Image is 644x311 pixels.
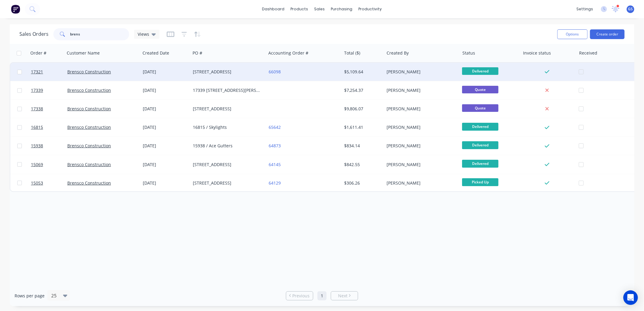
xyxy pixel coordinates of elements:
[143,143,188,149] div: [DATE]
[143,180,188,186] div: [DATE]
[462,178,498,186] span: Picked Up
[328,5,356,14] div: purchasing
[387,69,454,75] div: [PERSON_NAME]
[344,180,380,186] div: $306.26
[259,5,288,14] a: dashboard
[15,293,45,299] span: Rows per page
[67,50,100,56] div: Customer Name
[344,69,380,75] div: $5,109.64
[143,162,188,168] div: [DATE]
[462,160,498,167] span: Delivered
[143,50,169,56] div: Created Date
[293,293,310,299] span: Previous
[557,29,588,39] button: Options
[579,50,597,56] div: Received
[193,50,202,56] div: PO #
[462,50,475,56] div: Status
[31,162,43,168] span: 15069
[286,293,313,299] a: Previous page
[269,180,281,186] a: 64129
[269,162,281,167] a: 64145
[143,106,188,112] div: [DATE]
[31,180,43,186] span: 15053
[344,87,380,93] div: $7,254.37
[193,69,260,75] div: [STREET_ADDRESS]
[193,87,260,93] div: 17339 [STREET_ADDRESS][PERSON_NAME]
[628,6,633,12] span: GS
[67,106,111,112] a: Brensco Construction
[311,5,328,14] div: sales
[268,50,308,56] div: Accounting Order #
[356,5,385,14] div: productivity
[30,50,46,56] div: Order #
[344,106,380,112] div: $9,806.07
[331,293,358,299] a: Next page
[143,124,188,130] div: [DATE]
[317,291,327,300] a: Page 1 is your current page
[31,69,43,75] span: 17321
[462,123,498,130] span: Delivered
[193,162,260,168] div: [STREET_ADDRESS]
[31,63,67,81] a: 17321
[31,124,43,130] span: 16815
[462,86,498,93] span: Quote
[338,293,347,299] span: Next
[19,31,49,37] h1: Sales Orders
[67,124,111,130] a: Brensco Construction
[193,106,260,112] div: [STREET_ADDRESS]
[288,5,311,14] div: products
[269,143,281,149] a: 64873
[387,162,454,168] div: [PERSON_NAME]
[11,5,20,14] img: Factory
[462,104,498,112] span: Quote
[623,290,638,305] div: Open Intercom Messenger
[31,143,43,149] span: 15938
[387,50,409,56] div: Created By
[387,180,454,186] div: [PERSON_NAME]
[193,143,260,149] div: 15938 / Ace Gutters
[387,87,454,93] div: [PERSON_NAME]
[143,69,188,75] div: [DATE]
[387,106,454,112] div: [PERSON_NAME]
[138,31,149,37] span: Views
[590,29,625,39] button: Create order
[462,141,498,149] span: Delivered
[283,291,361,300] ul: Pagination
[344,124,380,130] div: $1,611.41
[31,106,43,112] span: 17338
[31,87,43,93] span: 17339
[573,5,596,14] div: settings
[193,180,260,186] div: [STREET_ADDRESS]
[31,100,67,118] a: 17338
[31,81,67,99] a: 17339
[67,162,111,167] a: Brensco Construction
[193,124,260,130] div: 16815 / Skylights
[269,124,281,130] a: 65642
[67,180,111,186] a: Brensco Construction
[344,143,380,149] div: $834.14
[31,155,67,174] a: 15069
[31,118,67,136] a: 16815
[344,50,360,56] div: Total ($)
[67,87,111,93] a: Brensco Construction
[70,28,129,40] input: Search...
[143,87,188,93] div: [DATE]
[67,143,111,149] a: Brensco Construction
[387,143,454,149] div: [PERSON_NAME]
[31,174,67,192] a: 15053
[387,124,454,130] div: [PERSON_NAME]
[31,137,67,155] a: 15938
[67,69,111,75] a: Brensco Construction
[269,69,281,75] a: 66098
[344,162,380,168] div: $842.55
[523,50,551,56] div: Invoice status
[462,67,498,75] span: Delivered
